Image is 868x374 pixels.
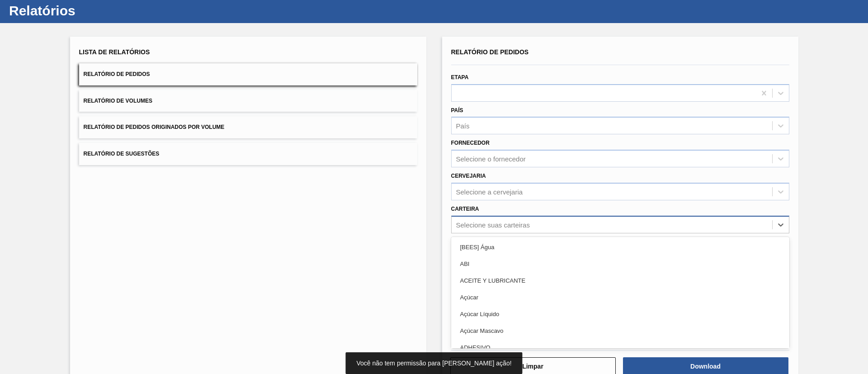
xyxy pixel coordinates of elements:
span: Relatório de Sugestões [84,151,160,157]
div: ADHESIVO [451,339,789,356]
span: Relatório de Volumes [84,98,152,104]
span: Relatório de Pedidos [84,71,150,77]
div: ABI [451,256,789,272]
label: Cervejaria [451,173,486,179]
label: Etapa [451,74,469,80]
div: País [456,122,470,130]
button: Relatório de Volumes [79,90,417,112]
div: Selecione suas carteiras [456,221,530,228]
div: Selecione o fornecedor [456,155,526,163]
div: [BEES] Água [451,239,789,256]
div: Açúcar Mascavo [451,322,789,339]
h1: Relatórios [9,5,170,16]
div: ACEITE Y LUBRICANTE [451,272,789,289]
span: Relatório de Pedidos [451,48,529,56]
label: Carteira [451,206,479,212]
button: Relatório de Sugestões [79,143,417,165]
span: Relatório de Pedidos Originados por Volume [84,124,225,130]
div: Selecione a cervejaria [456,188,523,195]
div: Açúcar [451,289,789,306]
span: Você não tem permissão para [PERSON_NAME] ação! [356,360,511,367]
span: Lista de Relatórios [79,48,150,56]
button: Relatório de Pedidos Originados por Volume [79,116,417,138]
label: Fornecedor [451,140,490,146]
label: País [451,107,463,114]
div: Açúcar Líquido [451,306,789,322]
button: Relatório de Pedidos [79,63,417,85]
